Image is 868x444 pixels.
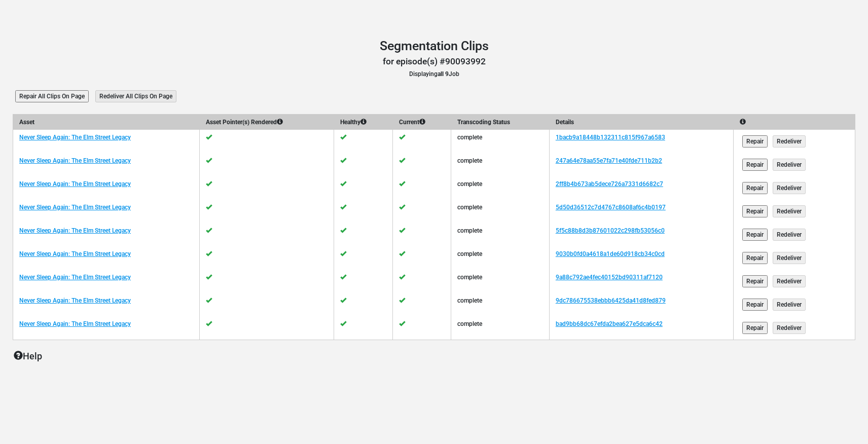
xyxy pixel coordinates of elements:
[19,227,131,234] a: Never Sleep Again: The Elm Street Legacy
[773,182,806,194] input: Redeliver
[773,229,806,241] input: Redeliver
[742,182,768,194] input: Repair
[451,293,550,316] td: complete
[334,115,393,130] th: Healthy
[773,135,806,147] input: Redeliver
[19,134,131,141] a: Never Sleep Again: The Elm Street Legacy
[742,135,768,147] input: Repair
[742,229,768,241] input: Repair
[14,349,855,363] p: Help
[199,115,334,130] th: Asset Pointer(s) Rendered
[451,316,550,340] td: complete
[556,227,665,234] a: 5f5c88b8d3b87601022c298fb53056c0
[773,205,806,217] input: Redeliver
[451,200,550,223] td: complete
[19,250,131,257] a: Never Sleep Again: The Elm Street Legacy
[556,320,663,327] a: bad9bb68dc67efda2bea627e5dca6c42
[15,90,89,102] input: Repair All Clips On Page
[556,157,662,164] a: 247a64e78aa55e7fa71e40fde711b2b2
[556,297,666,304] a: 9dc786675538ebbb6425da41d8fed879
[95,90,176,102] input: Redeliver All Clips On Page
[773,322,806,334] input: Redeliver
[438,70,449,78] b: all 9
[451,176,550,200] td: complete
[556,134,665,141] a: 1bacb9a18448b132311c815f967a6583
[19,274,131,281] a: Never Sleep Again: The Elm Street Legacy
[556,204,666,211] a: 5d50d36512c7d4767c8608af6c4b0197
[742,275,768,287] input: Repair
[556,250,665,257] a: 9030b0fd0a4618a1de60d918cb34c0cd
[451,115,550,130] th: Transcoding Status
[451,130,550,153] td: complete
[742,299,768,311] input: Repair
[773,252,806,264] input: Redeliver
[451,153,550,176] td: complete
[451,270,550,293] td: complete
[556,274,663,281] a: 9a88c792ae4fec40152bd90311af7120
[549,115,733,130] th: Details
[19,157,131,164] a: Never Sleep Again: The Elm Street Legacy
[19,320,131,327] a: Never Sleep Again: The Elm Street Legacy
[19,204,131,211] a: Never Sleep Again: The Elm Street Legacy
[773,159,806,171] input: Redeliver
[13,56,855,67] h3: for episode(s) #90093992
[773,299,806,311] input: Redeliver
[742,205,768,217] input: Repair
[13,39,855,79] header: Displaying Job
[13,115,200,130] th: Asset
[742,252,768,264] input: Repair
[742,322,768,334] input: Repair
[392,115,451,130] th: Current
[13,39,855,54] h1: Segmentation Clips
[556,180,663,188] a: 2ff8b4b673ab5dece726a7331d6682c7
[19,297,131,304] a: Never Sleep Again: The Elm Street Legacy
[451,246,550,270] td: complete
[742,159,768,171] input: Repair
[19,180,131,188] a: Never Sleep Again: The Elm Street Legacy
[773,275,806,287] input: Redeliver
[451,223,550,246] td: complete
